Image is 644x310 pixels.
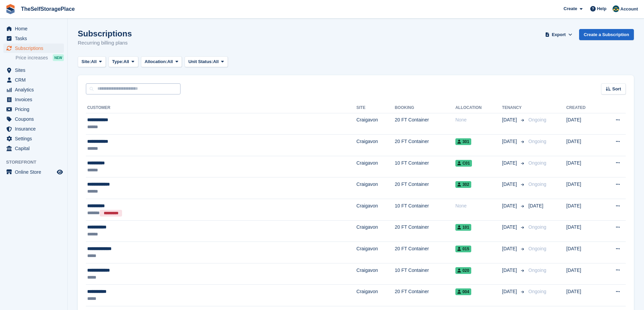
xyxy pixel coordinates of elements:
span: Settings [15,134,55,143]
a: menu [3,44,64,53]
button: Allocation: All [141,56,182,67]
span: 020 [455,267,471,274]
td: [DATE] [566,242,600,263]
a: menu [3,95,64,104]
a: menu [3,124,64,134]
a: Preview store [56,168,64,176]
img: Gairoid [613,5,619,12]
span: Unit Status: [188,58,213,65]
span: Account [620,6,638,12]
span: 302 [455,181,471,188]
span: Ongoing [528,267,546,273]
span: 301 [455,138,471,145]
span: Site: [81,58,91,65]
span: Type: [112,58,124,65]
a: menu [3,75,64,85]
span: [DATE] [502,288,518,295]
a: menu [3,34,64,43]
span: Export [552,31,566,38]
span: Home [15,24,55,33]
td: Craigavon [356,220,395,242]
button: Unit Status: All [185,56,228,67]
a: menu [3,24,64,33]
span: 015 [455,246,471,252]
td: 20 FT Container [395,220,455,242]
th: Allocation [455,103,502,113]
span: Tasks [15,34,55,43]
div: None [455,116,502,123]
td: Craigavon [356,199,395,221]
td: 20 FT Container [395,242,455,263]
span: All [213,58,219,65]
td: 20 FT Container [395,177,455,199]
p: Recurring billing plans [78,39,132,47]
th: Booking [395,103,455,113]
td: 20 FT Container [395,135,455,156]
a: TheSelfStoragePlace [18,3,77,15]
a: menu [3,114,64,124]
span: Ongoing [528,289,546,294]
span: [DATE] [502,116,518,123]
span: Storefront [6,159,67,166]
td: [DATE] [566,177,600,199]
span: [DATE] [528,203,543,208]
td: 20 FT Container [395,113,455,135]
span: 101 [455,224,471,231]
td: Craigavon [356,113,395,135]
div: None [455,202,502,209]
span: Ongoing [528,246,546,251]
span: Ongoing [528,181,546,187]
td: [DATE] [566,285,600,306]
a: menu [3,65,64,75]
img: stora-icon-8386f47178a22dfd0bd8f6a31ec36ba5ce8667c1dd55bd0f319d3a0aa187defe.svg [5,4,16,14]
a: Create a Subscription [579,29,634,40]
td: 10 FT Container [395,156,455,177]
a: menu [3,134,64,143]
span: Subscriptions [15,44,55,53]
span: CRM [15,75,55,85]
span: All [123,58,129,65]
span: C01 [455,160,472,167]
span: [DATE] [502,138,518,145]
td: 20 FT Container [395,285,455,306]
button: Type: All [109,56,138,67]
span: [DATE] [502,160,518,167]
span: [DATE] [502,202,518,209]
span: Ongoing [528,117,546,122]
span: Sort [612,86,621,92]
span: Invoices [15,95,55,104]
div: NEW [53,54,64,61]
a: menu [3,167,64,177]
span: [DATE] [502,245,518,252]
a: menu [3,144,64,153]
span: Capital [15,144,55,153]
a: menu [3,85,64,94]
span: 004 [455,288,471,295]
td: Craigavon [356,242,395,263]
span: [DATE] [502,224,518,231]
td: Craigavon [356,156,395,177]
button: Export [544,29,574,40]
span: Ongoing [528,160,546,166]
a: menu [3,105,64,114]
td: [DATE] [566,135,600,156]
td: Craigavon [356,263,395,285]
td: 10 FT Container [395,199,455,221]
button: Site: All [78,56,106,67]
td: [DATE] [566,220,600,242]
span: All [91,58,97,65]
span: Help [597,5,606,12]
td: Craigavon [356,177,395,199]
span: Ongoing [528,139,546,144]
span: Sites [15,65,55,75]
span: Ongoing [528,224,546,230]
span: Analytics [15,85,55,94]
td: [DATE] [566,156,600,177]
th: Tenancy [502,103,526,113]
td: Craigavon [356,285,395,306]
span: Pricing [15,105,55,114]
h1: Subscriptions [78,29,132,38]
td: Craigavon [356,135,395,156]
td: [DATE] [566,199,600,221]
td: [DATE] [566,113,600,135]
